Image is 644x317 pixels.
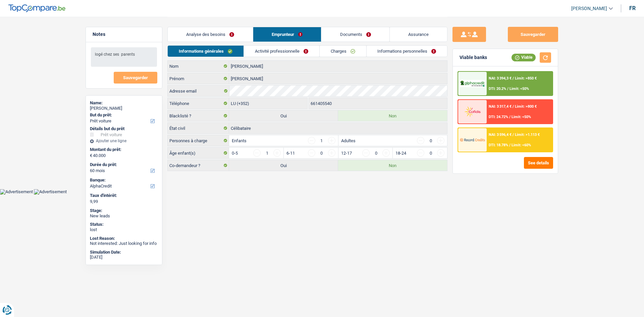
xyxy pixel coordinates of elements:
img: Cofidis [460,105,485,118]
label: Non [338,110,447,121]
label: Âge enfant(s) [168,148,229,158]
div: 1 [319,139,325,143]
div: Détails but du prêt [90,126,158,131]
img: Advertisement [34,189,67,195]
a: Informations générales [168,46,244,57]
span: / [513,76,514,81]
img: AlphaCredit [460,80,485,88]
label: Adultes [341,139,356,143]
label: Taux d'intérêt: [90,193,157,198]
span: / [507,87,508,91]
button: See details [524,157,553,169]
span: Limit: >800 € [515,104,537,109]
span: DTI: 20.2% [489,87,506,91]
span: / [513,133,514,137]
span: Limit: <50% [509,87,529,91]
div: [PERSON_NAME] [90,106,158,111]
label: Durée du prêt: [90,162,157,167]
label: Personnes à charge [168,135,229,146]
a: Charges [320,46,366,57]
label: Prénom [168,73,229,84]
span: € [90,153,92,158]
label: Téléphone [168,98,229,109]
a: Emprunteur [253,27,321,42]
span: DTI: 24.72% [489,115,508,119]
div: Simulation Date: [90,250,158,255]
a: [PERSON_NAME] [566,3,613,14]
label: But du prêt: [90,112,157,118]
div: Name: [90,100,158,106]
div: Viable banks [460,55,487,60]
label: Non [338,160,447,171]
label: Oui [229,160,338,171]
a: Documents [321,27,389,42]
label: 0-5 [232,151,238,155]
span: Limit: >1.113 € [515,133,540,137]
div: [DATE] [90,255,158,260]
a: Analyse des besoins [168,27,253,42]
span: [PERSON_NAME] [571,6,607,11]
span: Limit: <60% [512,143,531,147]
span: / [509,143,511,147]
div: Status: [90,222,158,227]
label: Nom [168,61,229,71]
div: 0 [428,139,434,143]
label: Blacklisté ? [168,110,229,121]
a: Assurance [390,27,447,42]
div: Viable [512,54,536,61]
div: Lost Reason: [90,236,158,241]
span: NAI: 3 317,4 € [489,104,512,109]
span: Limit: >850 € [515,76,537,81]
label: Oui [229,110,338,121]
button: Sauvegarder [114,72,157,84]
label: Co-demandeur ? [168,160,229,171]
button: Sauvegarder [508,27,558,42]
a: Informations personnelles [367,46,447,57]
span: Sauvegarder [123,75,148,80]
img: Record Credits [460,134,485,146]
span: Limit: <50% [512,115,531,119]
div: fr [629,5,636,11]
div: Not interested: Just looking for info [90,241,158,246]
div: Stage: [90,208,158,213]
h5: Notes [93,32,155,37]
a: Activité professionnelle [244,46,319,57]
label: Enfants [232,139,247,143]
label: Adresse email [168,86,229,96]
div: New leads [90,213,158,219]
span: NAI: 3 596,4 € [489,133,512,137]
span: NAI: 3 394,3 € [489,76,512,81]
input: 242627 [309,98,447,109]
div: 1 [264,151,270,155]
span: DTI: 18.78% [489,143,508,147]
label: État civil [168,123,229,134]
span: / [509,115,511,119]
img: TopCompare Logo [8,4,65,12]
label: Montant du prêt: [90,147,157,152]
span: / [513,104,514,109]
label: Banque: [90,177,157,183]
div: lost [90,227,158,232]
div: Ajouter une ligne [90,139,158,143]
